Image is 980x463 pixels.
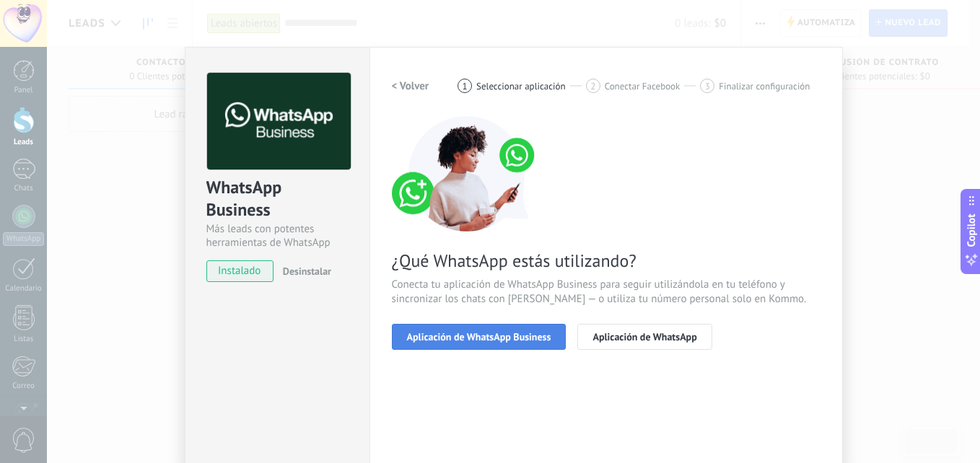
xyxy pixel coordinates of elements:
[590,80,595,92] span: 2
[476,81,566,92] span: Seleccionar aplicación
[277,260,331,282] button: Desinstalar
[463,80,468,92] span: 1
[206,176,349,222] div: WhatsApp Business
[592,332,696,342] span: Aplicación de WhatsApp
[283,265,331,278] span: Desinstalar
[392,278,821,307] span: Conecta tu aplicación de WhatsApp Business para seguir utilizándola en tu teléfono y sincronizar ...
[964,214,979,247] span: Copilot
[206,222,349,250] div: Más leads con potentes herramientas de WhatsApp
[392,73,429,99] button: < Volver
[207,73,351,170] img: logo_main.png
[392,116,543,231] img: connect number
[392,250,821,272] span: ¿Qué WhatsApp estás utilizando?
[705,80,710,92] span: 3
[392,324,566,350] button: Aplicación de WhatsApp Business
[577,324,712,350] button: Aplicación de WhatsApp
[207,260,273,282] span: instalado
[392,79,429,93] h2: < Volver
[407,332,551,342] span: Aplicación de WhatsApp Business
[719,81,810,92] span: Finalizar configuración
[605,81,681,92] span: Conectar Facebook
